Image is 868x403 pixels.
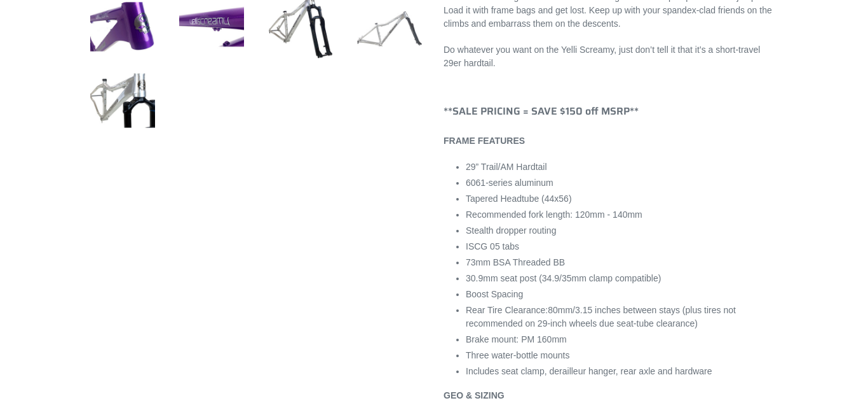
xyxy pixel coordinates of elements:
span: Tapered Headtube (44x56) [466,194,572,204]
h4: **SALE PRICING = SAVE $150 off MSRP** [444,105,780,117]
span: Stealth dropper routing [466,225,556,236]
span: ISCG 05 tabs [466,241,519,251]
span: Brake mount: PM 160mm [466,334,567,344]
b: FRAME FEATURES [444,136,525,146]
b: GEO & SIZING [444,390,505,400]
img: Load image into Gallery viewer, YELLI SCREAMY - Frame + Fork [88,66,158,136]
span: Do whatever you want on the Yelli Screamy, just don’t tell it that it’s a short-travel 29er hardt... [444,45,760,68]
li: Rear Tire Clearance: [466,304,780,330]
span: 30.9mm seat post (34.9/35mm clamp compatible) [466,273,661,283]
span: Recommended fork length: 120mm - 140mm [466,209,642,220]
span: 29” Trail/AM Hardtail [466,162,547,172]
span: Three water-bottle mounts [466,350,569,360]
span: Includes seat clamp, derailleur hanger, rear axle and hardware [466,366,712,376]
span: Boost Spacing [466,289,523,299]
span: 6061-series aluminum [466,178,553,188]
span: 73mm BSA Threaded BB [466,257,565,267]
span: 80mm/3.15 inches between stays (plus tires not recommended on 29-inch wheels due seat-tube cleara... [466,305,736,329]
